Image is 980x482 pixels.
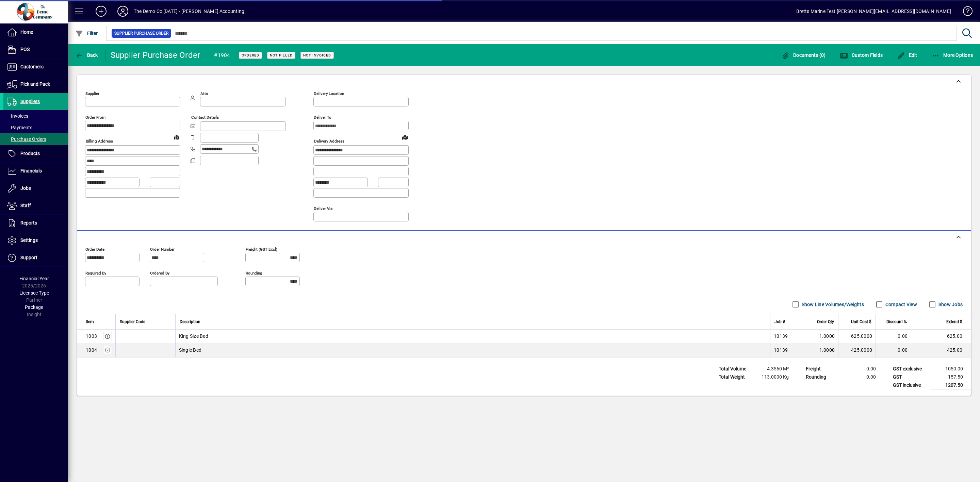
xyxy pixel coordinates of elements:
span: Filter [75,31,98,36]
a: Settings [3,232,68,249]
td: 625.00 [911,330,971,343]
mat-label: Rounding [246,270,262,275]
span: POS [20,47,30,52]
td: GST exclusive [889,365,930,373]
span: Edit [897,52,917,58]
span: Supplier Code [120,318,145,326]
a: Knowledge Base [958,1,971,23]
td: 1207.50 [930,381,971,389]
a: View on map [171,132,182,143]
td: GST [889,373,930,381]
span: Job # [774,318,785,326]
mat-label: Order from [85,115,105,120]
span: Back [75,52,98,58]
td: GST inclusive [889,381,930,389]
span: Support [20,255,37,260]
td: Total Volume [715,365,756,373]
button: Add [90,5,112,17]
a: Customers [3,59,68,76]
a: View on map [399,132,410,143]
button: Custom Fields [838,49,884,61]
span: Reports [20,220,37,226]
a: Invoices [3,110,68,122]
td: 425.00 [911,343,971,357]
div: Bretts Marine Test [PERSON_NAME][EMAIL_ADDRESS][DOMAIN_NAME] [796,6,951,17]
td: 113.0000 Kg [756,373,797,381]
td: 0.00 [876,343,911,357]
button: Filter [73,27,100,39]
mat-label: Order date [85,247,104,251]
a: Financials [3,163,68,180]
mat-label: Delivery Location [314,91,344,96]
button: Documents (0) [780,49,828,61]
td: 0.00 [876,330,911,343]
td: 1050.00 [930,365,971,373]
div: #1904 [214,50,230,61]
td: 1.0000 [811,343,838,357]
td: 425.0000 [838,343,876,357]
span: Purchase Orders [7,136,46,142]
span: Staff [20,203,31,208]
span: Unit Cost $ [851,318,871,326]
span: Order Qty [817,318,834,326]
a: Purchase Orders [3,133,68,145]
a: Reports [3,215,68,232]
td: Rounding [802,373,843,381]
label: Compact View [884,301,917,308]
span: Pick and Pack [20,81,50,87]
td: 0.00 [843,365,884,373]
a: Home [3,24,68,41]
span: Licensee Type [19,290,49,296]
button: Edit [895,49,919,61]
a: Products [3,145,68,162]
span: King Size Bed [179,333,208,339]
span: Extend $ [946,318,962,326]
span: Discount % [886,318,907,326]
td: 4.3560 M³ [756,365,797,373]
span: Suppliers [20,99,40,104]
a: Support [3,249,68,266]
span: Invoices [7,113,28,119]
a: Payments [3,122,68,133]
span: Item [86,318,94,326]
span: Financials [20,168,42,173]
mat-label: Freight (GST excl) [246,247,277,251]
mat-label: Order number [150,247,175,251]
mat-label: Ordered by [150,270,169,275]
span: Not Filled [270,53,293,57]
mat-label: Deliver via [314,206,332,211]
span: Ordered [242,53,259,57]
button: Profile [112,5,134,17]
span: Supplier Purchase Order [114,30,168,37]
span: Custom Fields [840,52,883,58]
span: Jobs [20,185,31,191]
span: 10139 [774,333,788,339]
span: Package [25,304,43,310]
span: Products [20,151,40,156]
td: 157.50 [930,373,971,381]
a: Jobs [3,180,68,197]
span: Customers [20,64,44,69]
mat-label: Deliver To [314,115,331,120]
div: 1004 [86,347,97,353]
span: Payments [7,125,32,130]
span: Documents (0) [782,52,826,58]
div: The Demo Co [DATE] - [PERSON_NAME] Accounting [134,6,244,17]
span: More Options [932,52,973,58]
a: Staff [3,197,68,214]
button: Back [73,49,100,61]
td: Freight [802,365,843,373]
span: Home [20,29,33,35]
div: Supplier Purchase Order [111,50,200,61]
app-page-header-button: Back [68,49,105,61]
span: Single Bed [179,347,202,353]
span: 10139 [774,347,788,353]
mat-label: Required by [85,270,106,275]
div: 1003 [86,333,97,339]
mat-label: Supplier [85,91,99,96]
td: 0.00 [843,373,884,381]
span: Settings [20,237,38,243]
span: Not Invoiced [303,53,331,57]
span: Description [180,318,200,326]
td: Total Weight [715,373,756,381]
